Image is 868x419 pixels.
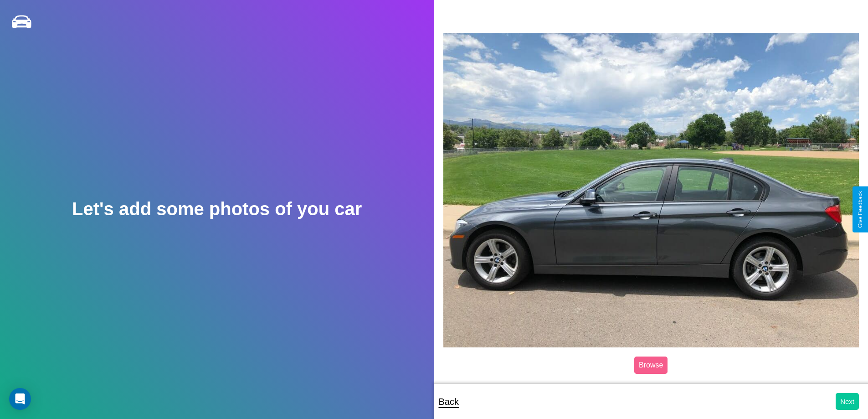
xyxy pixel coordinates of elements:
[836,393,859,410] button: Next
[72,199,362,219] h2: Let's add some photos of you car
[857,191,863,228] div: Give Feedback
[9,388,31,410] div: Open Intercom Messenger
[439,393,459,410] p: Back
[634,357,668,374] label: Browse
[443,33,859,347] img: posted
